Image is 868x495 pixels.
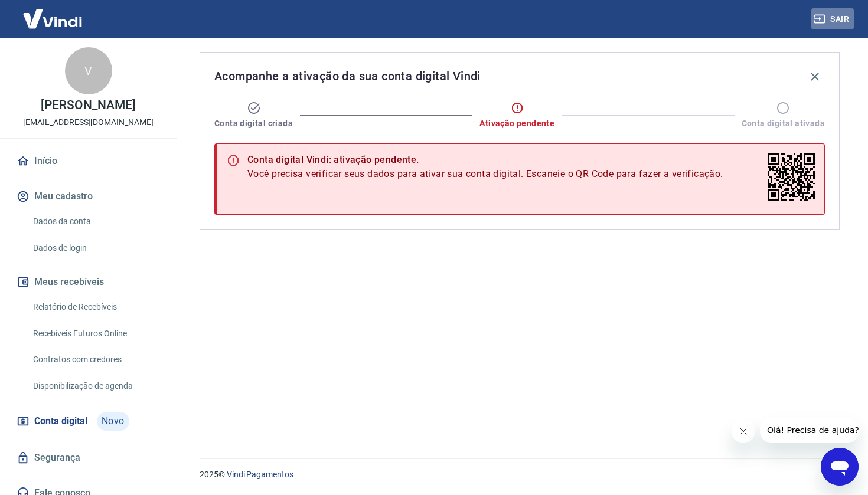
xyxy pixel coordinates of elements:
[760,417,859,443] iframe: Mensagem da empresa
[28,348,162,372] a: Contratos com credores
[14,1,91,37] img: Vindi
[811,8,854,30] button: Sair
[28,374,162,398] a: Disponibilização de agenda
[821,448,859,486] iframe: Botão para abrir a janela de mensagens
[247,167,723,181] span: Você precisa verificar seus dados para ativar sua conta digital. Escaneie o QR Code para fazer a ...
[214,67,481,86] span: Acompanhe a ativação da sua conta digital Vindi
[28,209,162,234] a: Dados da conta
[14,148,162,174] a: Início
[7,8,99,18] span: Olá! Precisa de ajuda?
[227,470,293,479] a: Vindi Pagamentos
[97,412,129,431] span: Novo
[14,407,162,435] a: Conta digitalNovo
[34,413,87,430] span: Conta digital
[14,183,162,209] button: Meu cadastro
[23,116,154,129] p: [EMAIL_ADDRESS][DOMAIN_NAME]
[200,468,840,481] p: 2025 ©
[41,99,135,112] p: [PERSON_NAME]
[732,419,755,443] iframe: Fechar mensagem
[14,445,162,471] a: Segurança
[65,47,112,94] div: V
[28,322,162,346] a: Recebíveis Futuros Online
[479,117,554,129] span: Ativação pendente
[214,117,293,129] span: Conta digital criada
[28,236,162,260] a: Dados de login
[247,153,723,167] div: Conta digital Vindi: ativação pendente.
[742,117,825,129] span: Conta digital ativada
[14,269,162,295] button: Meus recebíveis
[28,295,162,319] a: Relatório de Recebíveis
